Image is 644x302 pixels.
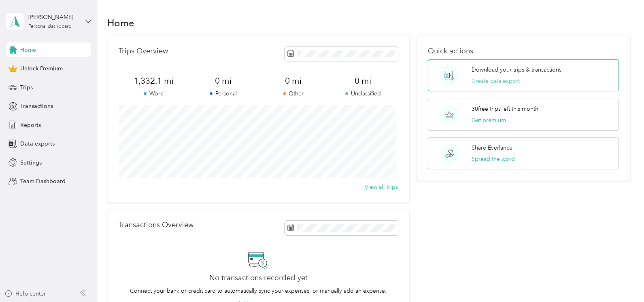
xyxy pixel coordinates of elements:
button: Get premium [472,116,506,125]
button: Spread the word [472,155,515,163]
p: Download your trips & transactions [472,65,561,74]
span: Trips [20,83,33,92]
span: 0 mi [258,75,328,87]
h2: No transactions recorded yet [209,274,308,282]
p: 30 free trips left this month [472,105,538,113]
p: Transactions Overview [119,221,193,229]
p: Work [119,89,189,98]
p: Other [258,89,328,98]
p: Connect your bank or credit card to automatically sync your expenses, or manually add an expense. [130,287,387,295]
div: [PERSON_NAME] [28,13,79,21]
button: Create data export [472,77,520,85]
p: Quick actions [428,47,619,55]
span: Unlock Premium [20,64,63,73]
button: View all trips [365,183,398,191]
span: Team Dashboard [20,177,66,186]
span: Settings [20,158,42,167]
p: Share Everlance [472,144,512,152]
span: Reports [20,121,41,129]
span: Data exports [20,139,55,148]
iframe: Everlance-gr Chat Button Frame [599,257,644,302]
span: Home [20,46,36,54]
div: Personal dashboard [28,24,72,29]
p: Unclassified [328,89,398,98]
span: 0 mi [189,75,259,87]
p: Personal [189,89,259,98]
span: Transactions [20,102,53,110]
span: 1,332.1 mi [119,75,189,87]
button: Help center [4,289,46,298]
p: Trips Overview [119,47,168,55]
span: 0 mi [328,75,398,87]
h1: Home [107,19,134,27]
